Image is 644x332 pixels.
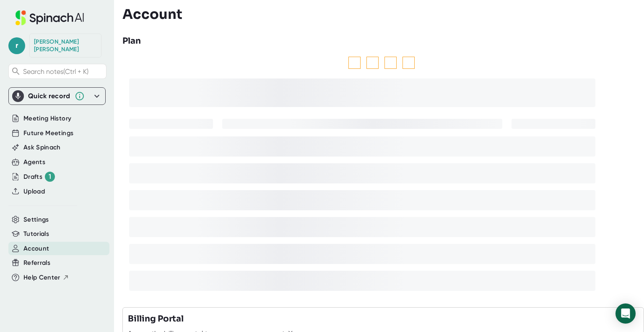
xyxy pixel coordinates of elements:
[23,172,55,182] button: Drafts 1
[23,229,49,239] button: Tutorials
[122,6,182,22] h3: Account
[23,143,61,152] button: Ask Spinach
[122,35,141,47] h3: Plan
[23,68,88,76] span: Search notes (Ctrl + K)
[23,128,73,138] button: Future Meetings
[23,187,45,196] button: Upload
[23,244,49,254] button: Account
[8,37,25,54] span: r
[23,258,50,268] button: Referrals
[23,172,55,182] div: Drafts
[23,273,60,282] span: Help Center
[12,88,102,105] div: Quick record
[45,172,55,182] div: 1
[23,114,71,123] button: Meeting History
[615,303,636,324] div: Open Intercom Messenger
[23,215,49,225] button: Settings
[28,92,70,100] div: Quick record
[23,273,69,282] button: Help Center
[34,38,97,53] div: Robyn Stewart
[23,157,45,167] button: Agents
[128,313,184,325] h3: Billing Portal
